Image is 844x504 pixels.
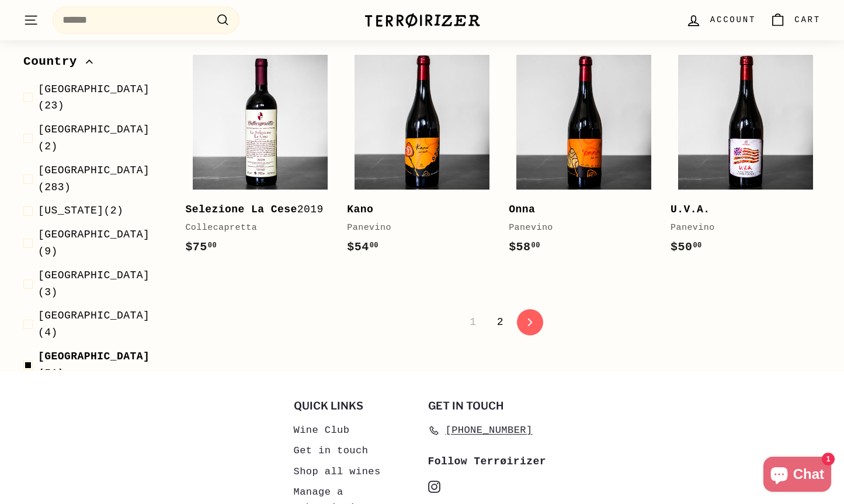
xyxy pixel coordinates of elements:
a: Wine Club [294,420,350,440]
span: $58 [509,240,540,254]
b: U.V.A. [671,204,710,215]
span: 1 [463,312,483,332]
span: (51) [38,348,166,382]
span: (3) [38,267,166,301]
span: Country [23,52,86,72]
a: 2 [490,312,510,332]
div: Panevino [347,221,485,235]
inbox-online-store-chat: Shopify online store chat [760,457,835,495]
div: Collecapretta [185,221,324,235]
span: (23) [38,81,166,115]
a: Cart [763,3,828,37]
span: [GEOGRAPHIC_DATA] [38,124,150,136]
a: [PHONE_NUMBER] [428,420,533,440]
h2: Get in touch [428,400,551,412]
span: (2) [38,122,166,156]
span: [GEOGRAPHIC_DATA] [38,351,150,362]
span: [PHONE_NUMBER] [446,422,533,438]
sup: 00 [532,242,540,250]
span: $54 [347,240,378,254]
div: Follow Terrøirizer [428,453,551,470]
sup: 00 [693,242,701,250]
span: [GEOGRAPHIC_DATA] [38,164,150,176]
b: Selezione La Cese [185,204,297,215]
a: Shop all wines [294,461,381,482]
span: Account [710,13,756,26]
span: (4) [38,308,166,342]
span: [GEOGRAPHIC_DATA] [38,229,150,241]
span: $75 [185,240,217,254]
a: Account [679,3,763,37]
div: 2019 [185,201,324,218]
a: Get in touch [294,440,369,461]
sup: 00 [208,242,217,250]
b: Kano [347,204,373,215]
button: Country [23,49,166,80]
b: Onna [509,204,535,215]
span: (2) [38,203,123,220]
span: (283) [38,162,166,196]
span: [US_STATE] [38,205,104,217]
sup: 00 [370,242,378,250]
span: [GEOGRAPHIC_DATA] [38,269,150,281]
a: U.V.A. Panevino [671,47,821,268]
span: [GEOGRAPHIC_DATA] [38,83,150,95]
h2: Quick links [294,400,416,412]
span: [GEOGRAPHIC_DATA] [38,310,150,322]
a: Onna Panevino [509,47,659,268]
div: Panevino [671,221,809,235]
span: (9) [38,227,166,261]
div: Panevino [509,221,647,235]
span: Cart [794,13,821,26]
span: $50 [671,240,702,254]
a: Kano Panevino [347,47,497,268]
a: Selezione La Cese2019Collecapretta [185,47,335,268]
